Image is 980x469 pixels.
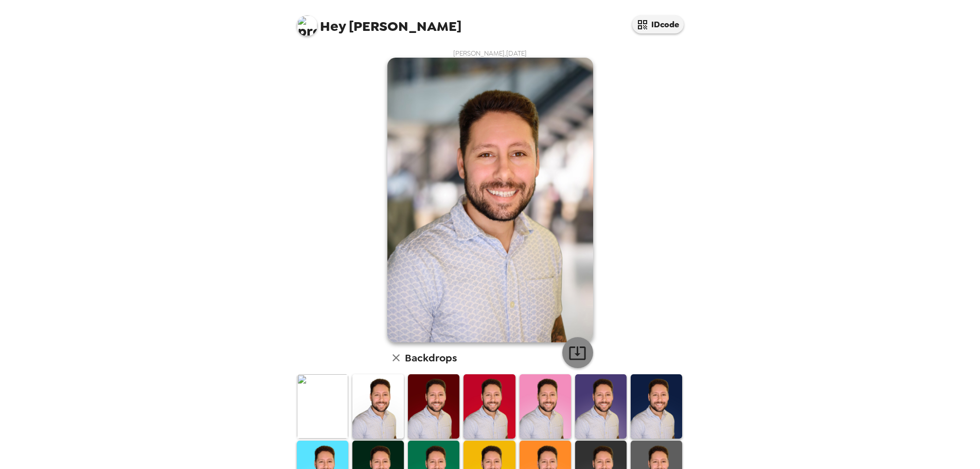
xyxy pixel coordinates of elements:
[297,10,461,33] span: [PERSON_NAME]
[387,58,593,342] img: user
[297,374,348,439] img: Original
[632,15,684,33] button: IDcode
[297,15,317,36] img: profile pic
[453,49,527,58] span: [PERSON_NAME] , [DATE]
[320,17,346,36] span: Hey
[405,350,457,366] h6: Backdrops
